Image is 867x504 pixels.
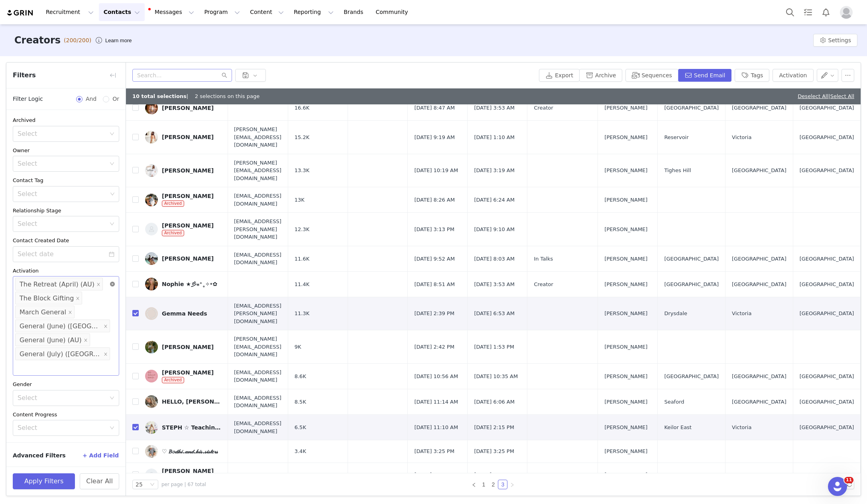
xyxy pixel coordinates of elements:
[800,373,854,380] span: [GEOGRAPHIC_DATA]
[664,310,687,318] span: Drysdale
[145,164,222,177] a: [PERSON_NAME]
[110,426,114,431] i: icon: down
[162,424,222,431] div: STEPH ☆ Teaching, Lifestyle & Mum Life
[604,398,647,406] span: [PERSON_NAME]
[18,160,106,168] div: Select
[145,278,158,290] img: 83edb782-5d1f-4613-ae3b-442768ca0d41--s.jpg
[469,480,479,489] li: Previous Page
[145,193,222,207] a: [PERSON_NAME]Archived
[145,307,222,320] a: Gemma Needs
[295,310,309,318] span: 11.3K
[20,348,102,361] div: General (July) ([GEOGRAPHIC_DATA])
[162,448,218,455] div: ♡ 𝐵𝑜𝒹𝒽𝒾.𝒶𝓃𝒹.𝒽𝒾𝓈.𝓈𝒾𝓈𝓉𝑒𝓇𝓈
[414,133,455,141] span: [DATE] 9:19 AM
[13,451,66,460] span: Advanced Filters
[664,104,719,112] span: [GEOGRAPHIC_DATA]
[604,104,647,112] span: [PERSON_NAME]
[132,93,187,99] b: 10 total selections
[145,369,222,384] a: [PERSON_NAME]Archived
[817,3,835,21] button: Notifications
[145,341,222,353] a: [PERSON_NAME]
[800,398,854,406] span: [GEOGRAPHIC_DATA]
[828,93,854,99] span: |
[20,334,82,347] div: General (June) (AU)
[199,3,245,21] button: Program
[15,292,82,304] li: The Block Gifting
[162,230,184,236] span: Archived
[145,370,158,382] img: 1c8ef0b6-2851-4168-8f1f-39a8fb834c98.jpg
[145,102,158,114] img: 0ca5dfd5-ed58-4814-a987-8e9a5ffb9114.jpg
[800,280,854,288] span: [GEOGRAPHIC_DATA]
[110,396,114,401] i: icon: down
[162,105,214,111] div: [PERSON_NAME]
[145,468,222,482] a: [PERSON_NAME]Archived
[145,421,222,434] a: STEPH ☆ Teaching, Lifestyle & Mum Life
[604,133,647,141] span: [PERSON_NAME]
[781,3,799,21] button: Search
[664,280,719,288] span: [GEOGRAPHIC_DATA]
[15,333,90,346] li: General (June) (AU)
[604,167,647,175] span: [PERSON_NAME]
[800,133,854,141] span: [GEOGRAPHIC_DATA]
[604,226,647,233] span: [PERSON_NAME]
[13,380,119,388] div: Gender
[13,267,119,275] div: Activation
[145,278,222,290] a: Nophie ★彡⁎⁺˳✧༚✿
[799,3,817,21] a: Tasks
[534,255,553,263] span: In Talks
[104,37,133,45] div: Tooltip anchor
[539,69,580,82] button: Export
[295,447,306,455] span: 3.4K
[145,341,158,353] img: 23c51f0d-bc90-4804-ac3a-60ae10157484--s.jpg
[604,255,647,263] span: [PERSON_NAME]
[604,471,647,479] span: [PERSON_NAME]
[414,471,454,479] span: [DATE] 2:43 PM
[414,255,455,263] span: [DATE] 9:52 AM
[145,395,158,408] img: 2a79d54b-4532-4aaa-96fa-f7d955b06dc8.jpg
[664,255,719,263] span: [GEOGRAPHIC_DATA]
[664,167,691,175] span: Tighes Hill
[604,343,647,351] span: [PERSON_NAME]
[474,133,515,141] span: [DATE] 1:10 AM
[604,447,647,455] span: [PERSON_NAME]
[234,394,281,410] span: [EMAIL_ADDRESS][DOMAIN_NAME]
[295,280,309,288] span: 11.4K
[145,3,199,21] button: Messages
[678,69,732,82] button: Send Email
[162,200,184,207] span: Archived
[732,133,751,141] span: Victoria
[295,424,306,431] span: 6.5K
[474,398,515,406] span: [DATE] 6:06 AM
[15,306,75,318] li: March General
[132,92,260,100] div: | 2 selections on this page
[76,296,80,301] i: icon: close
[82,449,119,462] button: + Add Field
[474,167,515,175] span: [DATE] 3:19 AM
[145,445,158,458] img: d47e65d3-2f61-436f-93b7-e05f79cd129e.jpg
[732,398,786,406] span: [GEOGRAPHIC_DATA]
[13,411,119,419] div: Content Progress
[234,126,281,149] span: [PERSON_NAME][EMAIL_ADDRESS][DOMAIN_NAME]
[664,398,684,406] span: Seaford
[835,6,861,19] button: Profile
[245,3,289,21] button: Content
[15,347,110,360] li: General (July) (NZ)
[414,167,458,175] span: [DATE] 10:19 AM
[110,282,115,286] i: icon: close-circle
[295,343,301,351] span: 9K
[732,373,786,380] span: [GEOGRAPHIC_DATA]
[222,73,227,78] i: icon: search
[145,222,222,237] a: [PERSON_NAME]Archived
[840,6,853,19] img: placeholder-profile.jpg
[145,469,158,481] img: 18cdd0b9-a1bd-411d-9a26-72003da705bf--s.jpg
[295,167,309,175] span: 13.3K
[732,424,751,431] span: Victoria
[13,71,36,80] span: Filters
[84,338,88,343] i: icon: close
[145,164,158,177] img: 4a450a50-03a0-4235-a8cd-5dcca18078fd--s.jpg
[507,480,517,489] li: Next Page
[18,130,106,138] div: Select
[15,278,103,290] li: The Retreat (April) (AU)
[414,310,454,318] span: [DATE] 2:39 PM
[20,320,102,333] div: General (June) ([GEOGRAPHIC_DATA])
